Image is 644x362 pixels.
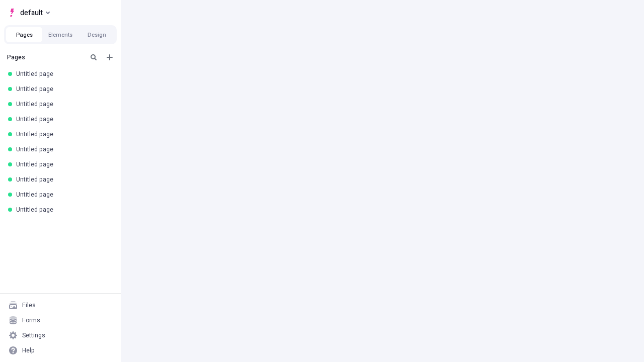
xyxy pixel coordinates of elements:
[104,51,116,63] button: Add new
[16,191,109,199] div: Untitled page
[22,331,45,339] div: Settings
[16,100,109,108] div: Untitled page
[6,27,42,42] button: Pages
[20,7,43,19] span: default
[4,5,54,20] button: Select site
[16,145,109,153] div: Untitled page
[16,160,109,168] div: Untitled page
[16,175,109,184] div: Untitled page
[78,27,115,42] button: Design
[16,115,109,123] div: Untitled page
[22,346,35,354] div: Help
[22,301,36,309] div: Files
[16,206,109,214] div: Untitled page
[42,27,78,42] button: Elements
[16,70,109,78] div: Untitled page
[16,85,109,93] div: Untitled page
[22,316,40,324] div: Forms
[7,53,84,61] div: Pages
[16,130,109,138] div: Untitled page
